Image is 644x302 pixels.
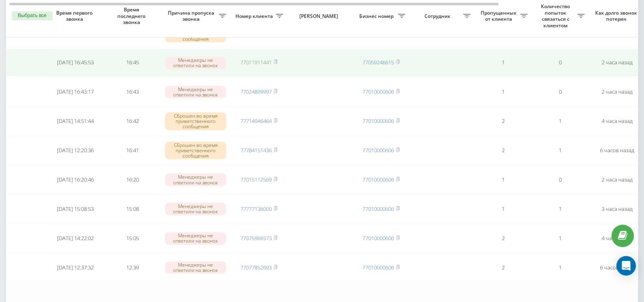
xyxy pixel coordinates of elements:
a: 77010000606 [363,117,394,125]
td: 2 [475,137,532,164]
td: 16:45 [104,49,161,77]
td: 15:05 [104,224,161,252]
td: 1 [532,254,589,281]
span: Пропущенных от клиента [479,10,520,22]
td: [DATE] 16:45:53 [47,49,104,77]
div: Менеджеры не ответили на звонок [165,203,226,215]
td: [DATE] 16:43:17 [47,78,104,106]
div: Сброшен во время приветственного сообщения [165,142,226,160]
a: 77010000606 [363,88,394,95]
span: Бизнес номер [356,13,398,20]
div: Open Intercom Messenger [616,256,636,276]
a: 77011911441 [240,59,272,66]
td: 15:08 [104,195,161,223]
a: 77015112569 [240,176,272,183]
td: 16:20 [104,166,161,194]
span: [PERSON_NAME] [294,13,345,20]
td: 12:39 [104,254,161,281]
div: Сброшен во время приветственного сообщения [165,112,226,130]
div: Менеджеры не ответили на звонок [165,261,226,274]
span: Причина пропуска звонка [165,10,219,22]
a: 77077852693 [240,264,272,271]
td: 16:41 [104,137,161,164]
a: 77010000606 [363,234,394,242]
td: 16:42 [104,107,161,135]
a: 77010000606 [363,147,394,154]
td: 1 [475,78,532,106]
a: 77059246615 [363,59,394,66]
td: 2 [475,254,532,281]
a: 77784151436 [240,147,272,154]
td: 2 [475,107,532,135]
td: [DATE] 16:20:46 [47,166,104,194]
span: Время первого звонка [53,10,97,22]
a: 77010000606 [363,205,394,212]
td: [DATE] 12:20:36 [47,137,104,164]
span: Количество попыток связаться с клиентом [536,3,577,28]
td: 1 [475,195,532,223]
div: Менеджеры не ответили на звонок [165,232,226,244]
a: 77010000606 [363,264,394,271]
td: 1 [475,166,532,194]
td: 0 [532,78,589,106]
a: 77075969373 [240,234,272,242]
div: Менеджеры не ответили на звонок [165,173,226,186]
span: Как долго звонок потерян [595,10,639,22]
td: 16:43 [104,78,161,106]
td: 0 [532,49,589,77]
span: Номер клиента [234,13,276,20]
td: 0 [532,166,589,194]
button: Выбрать все [12,11,53,20]
span: Время последнего звонка [110,7,154,26]
td: 1 [532,107,589,135]
td: [DATE] 12:37:32 [47,254,104,281]
div: Менеджеры не ответили на звонок [165,86,226,98]
a: 77024899997 [240,88,272,95]
div: Менеджеры не ответили на звонок [165,57,226,69]
a: 77714946464 [240,117,272,125]
a: 77010000606 [363,176,394,183]
a: 77777136000 [240,205,272,212]
td: [DATE] 15:08:53 [47,195,104,223]
td: 1 [532,137,589,164]
td: 1 [475,49,532,77]
td: 1 [532,195,589,223]
td: [DATE] 14:22:02 [47,224,104,252]
td: [DATE] 14:51:44 [47,107,104,135]
span: Сотрудник [413,13,463,20]
td: 1 [532,224,589,252]
td: 2 [475,224,532,252]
